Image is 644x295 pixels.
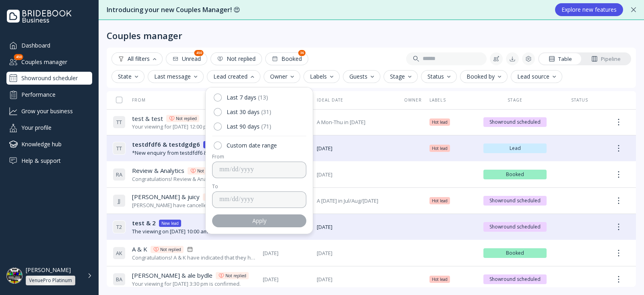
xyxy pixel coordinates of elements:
div: 36 [298,50,305,56]
div: [PERSON_NAME] have cancelled the viewing scheduled for [DATE] 10:00 am. [132,202,257,209]
span: [DATE] [317,145,396,152]
a: Your profile [6,121,92,134]
button: All filters [111,52,163,65]
div: 450 [194,50,204,56]
div: Labels [429,97,477,103]
span: [DATE] [317,276,396,283]
div: Guests [349,73,374,80]
div: Not replied [176,115,197,122]
div: Not replied [197,168,218,174]
span: A [DATE] in Jul/Aug/[DATE] [317,197,396,205]
span: [PERSON_NAME] & juicy [132,193,200,201]
div: Booked [272,56,302,62]
a: Grow your business [6,104,92,118]
span: Hot lead [432,145,448,152]
div: Ideal date [317,97,396,103]
div: A K [113,247,126,260]
button: Booked [265,52,308,65]
span: test & test [132,114,163,123]
span: Showround scheduled [487,197,544,204]
div: Lead source [517,73,556,80]
div: Not replied [217,56,256,62]
div: Table [549,55,572,63]
div: Apply [252,218,266,224]
button: Owner [264,70,300,83]
button: Stage [384,70,418,83]
span: A Mon-Thu in [DATE] [317,118,396,126]
div: From [212,153,306,160]
a: Knowledge hub [6,137,92,151]
div: Congratulations! A & K have indicated that they have chosen you for their wedding day. [132,254,257,262]
a: Dashboard [6,39,92,52]
span: [PERSON_NAME] & ale bydle [132,271,213,280]
button: Guests [343,70,380,83]
div: T 2 [113,220,126,233]
div: Status [427,73,450,80]
button: Apply [212,214,306,227]
img: dpr=2,fit=cover,g=face,w=48,h=48 [6,268,23,284]
div: Lead created [213,73,254,80]
div: Stage [483,97,547,103]
div: *New enquiry from testdfdf6 & testdgdg6:* Hi there! We were hoping to use the Bridebook calendar ... [132,149,257,157]
div: All filters [118,56,156,62]
div: T T [113,142,126,155]
div: To [212,183,306,190]
span: test & 2 [132,219,156,227]
div: B A [113,273,126,286]
button: Lead created [207,70,260,83]
div: Last 7 days [227,94,256,101]
span: Showround scheduled [487,224,544,230]
div: From [113,97,146,103]
div: T T [113,116,126,129]
div: Owner [403,97,423,103]
button: Unread [166,52,207,65]
button: Booked by [460,70,508,83]
a: Couples manager450 [6,55,92,69]
button: Labels [303,70,340,83]
span: Booked [487,250,544,256]
span: [DATE] [263,249,310,257]
a: Performance [6,88,92,101]
div: Stage [390,73,411,80]
span: [DATE] [317,171,396,179]
span: [DATE] [317,223,396,231]
div: Last 90 days [227,123,260,130]
span: Hot lead [432,119,448,125]
span: [DATE] [263,276,310,283]
div: Not replied [225,272,246,279]
div: Explore new features [561,6,617,13]
div: ( 31 ) [261,108,271,116]
span: Review & Analytics [132,166,184,175]
button: Not replied [211,52,262,65]
a: Help & support [6,154,92,167]
div: Custom date range [227,142,277,149]
button: Lead source [511,70,562,83]
div: State [118,73,138,80]
span: Hot lead [432,276,448,283]
span: Hot lead [432,197,448,204]
div: Booked by [466,73,501,80]
div: Last message [154,73,197,80]
a: Showround scheduler [6,72,92,85]
div: Pipeline [591,55,621,63]
span: Booked [487,171,544,178]
div: Your viewing for [DATE] 3:30 pm is confirmed. [132,280,249,288]
div: Owner [270,73,294,80]
div: Last 30 days [227,108,260,116]
button: State [111,70,144,83]
span: Lead [487,145,544,152]
div: Introducing your new Couples Manager! 😍 [107,5,547,15]
div: The viewing on [DATE] 10:00 am has been successfully created by [PERSON_NAME]. [132,228,257,235]
div: J J [113,194,126,207]
button: Explore new features [555,3,623,16]
button: Status [421,70,457,83]
div: 450 [14,54,23,60]
span: testdfdf6 & testdgdg6 [132,140,200,149]
button: Last message [148,70,204,83]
